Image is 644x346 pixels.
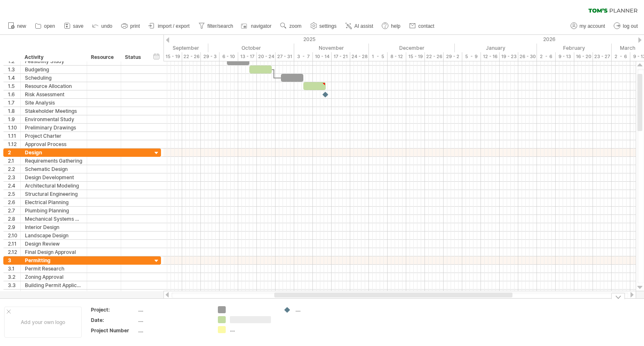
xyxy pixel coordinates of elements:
[623,23,638,29] span: log out
[25,107,83,115] div: Stakeholder Meetings
[611,293,625,299] div: hide legend
[126,44,208,52] div: September 2025
[240,21,274,32] a: navigator
[25,248,83,256] div: Final Design Approval
[207,23,233,29] span: filter/search
[388,52,406,61] div: 8 - 12
[163,52,182,61] div: 15 - 19
[8,215,20,223] div: 2.8
[25,215,83,223] div: Mechanical Systems Design
[455,44,537,52] div: January 2026
[25,132,83,140] div: Project Charter
[343,21,376,32] a: AI assist
[257,52,276,61] div: 20 - 24
[444,52,462,61] div: 29 - 2
[25,190,83,198] div: Structural Engineering
[537,44,612,52] div: February 2026
[8,157,20,165] div: 2.1
[25,173,83,181] div: Design Development
[8,66,20,73] div: 1.3
[73,23,83,29] span: save
[8,165,20,173] div: 2.2
[8,107,20,115] div: 1.8
[25,281,83,289] div: Building Permit Application
[25,124,83,132] div: Preliminary Drawings
[25,182,83,190] div: Architectural Modeling
[556,52,574,61] div: 9 - 13
[91,327,137,334] div: Project Number
[8,265,20,273] div: 3.1
[568,21,607,32] a: my account
[8,290,20,297] div: 3.4
[25,115,83,123] div: Environmental Study
[612,21,640,32] a: log out
[138,306,208,313] div: ....
[518,52,537,61] div: 26 - 30
[25,66,83,73] div: Budgeting
[8,190,20,198] div: 2.5
[62,21,86,32] a: save
[462,52,481,61] div: 5 - 9
[574,52,593,61] div: 16 - 20
[294,44,369,52] div: November 2025
[208,44,294,52] div: October 2025
[17,23,26,29] span: new
[278,21,304,32] a: zoom
[91,317,137,324] div: Date:
[418,23,434,29] span: contact
[33,21,58,32] a: open
[369,52,388,61] div: 1 - 5
[25,198,83,206] div: Electrical Planning
[25,149,83,156] div: Design
[8,115,20,123] div: 1.9
[313,52,332,61] div: 10 - 14
[138,317,208,324] div: ....
[481,52,500,61] div: 12 - 16
[201,52,220,61] div: 29 - 3
[138,327,208,334] div: ....
[196,21,236,32] a: filter/search
[8,82,20,90] div: 1.5
[25,256,83,264] div: Permitting
[276,52,294,61] div: 27 - 31
[25,223,83,231] div: Interior Design
[119,21,142,32] a: print
[230,326,275,333] div: ....
[8,223,20,231] div: 2.9
[25,231,83,239] div: Landscape Design
[406,52,425,61] div: 15 - 19
[24,53,82,61] div: Activity
[8,256,20,264] div: 3
[8,182,20,190] div: 2.4
[25,157,83,165] div: Requirements Gathering
[25,290,83,297] div: Environmental Permits
[8,281,20,289] div: 3.3
[354,23,373,29] span: AI assist
[289,23,301,29] span: zoom
[295,306,341,313] div: ....
[25,207,83,214] div: Plumbing Planning
[332,52,350,61] div: 17 - 21
[25,90,83,98] div: Risk Assessment
[350,52,369,61] div: 24 - 28
[25,82,83,90] div: Resource Allocation
[8,207,20,214] div: 2.7
[25,74,83,82] div: Scheduling
[182,52,201,61] div: 22 - 26
[4,307,82,338] div: Add your own logo
[294,52,313,61] div: 3 - 7
[369,44,455,52] div: December 2025
[308,21,339,32] a: settings
[146,21,192,32] a: import / export
[158,23,190,29] span: import / export
[425,52,444,61] div: 22 - 26
[580,23,605,29] span: my account
[25,240,83,248] div: Design Review
[500,52,518,61] div: 19 - 23
[44,23,55,29] span: open
[391,23,400,29] span: help
[320,23,337,29] span: settings
[8,173,20,181] div: 2.3
[593,52,612,61] div: 23 - 27
[8,74,20,82] div: 1.4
